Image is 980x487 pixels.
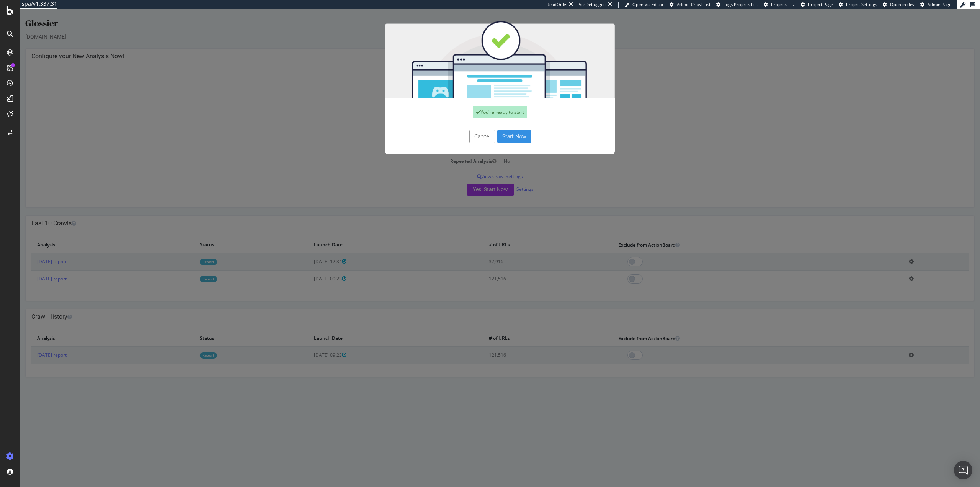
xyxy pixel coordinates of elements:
a: Admin Crawl List [670,2,710,8]
div: Open Intercom Messenger [954,461,972,479]
a: Open in dev [883,2,915,8]
img: You're all set! [365,11,595,89]
a: Project Page [801,2,833,8]
span: Admin Crawl List [677,2,710,7]
div: ReadOnly: [547,2,567,8]
span: Projects List [771,2,795,7]
span: Admin Page [928,2,951,7]
button: Start Now [477,121,511,134]
a: Project Settings [839,2,877,8]
a: Open Viz Editor [625,2,664,8]
a: Projects List [764,2,795,8]
div: You're ready to start [453,97,507,109]
div: Viz Debugger: [579,2,606,8]
span: Open Viz Editor [632,2,664,7]
a: Logs Projects List [716,2,758,8]
button: Cancel [449,121,475,134]
a: Admin Page [920,2,951,8]
span: Project Settings [846,2,877,7]
span: Logs Projects List [724,2,758,7]
span: Open in dev [890,2,915,7]
span: Project Page [808,2,833,7]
